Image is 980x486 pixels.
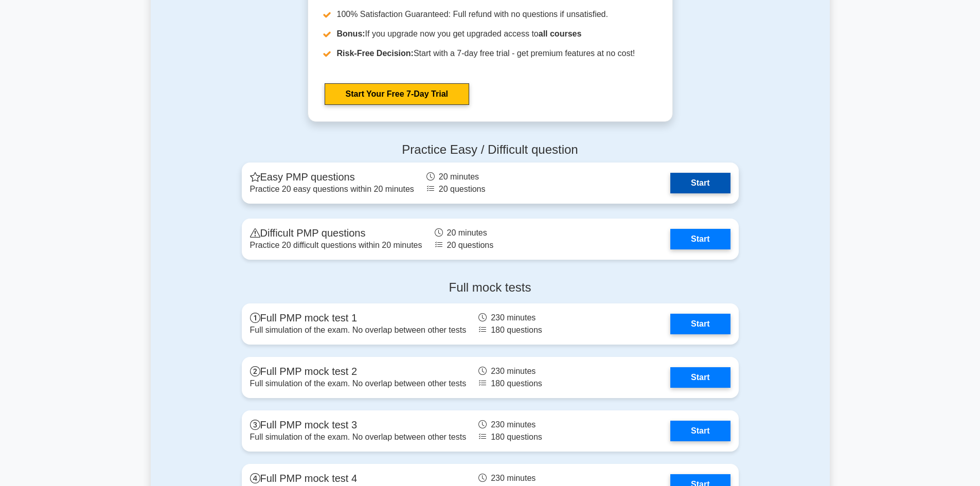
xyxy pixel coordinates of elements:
[670,421,730,441] a: Start
[670,314,730,334] a: Start
[325,83,469,105] a: Start Your Free 7-Day Trial
[670,367,730,388] a: Start
[242,280,739,295] h4: Full mock tests
[670,173,730,193] a: Start
[242,142,739,157] h4: Practice Easy / Difficult question
[670,229,730,249] a: Start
